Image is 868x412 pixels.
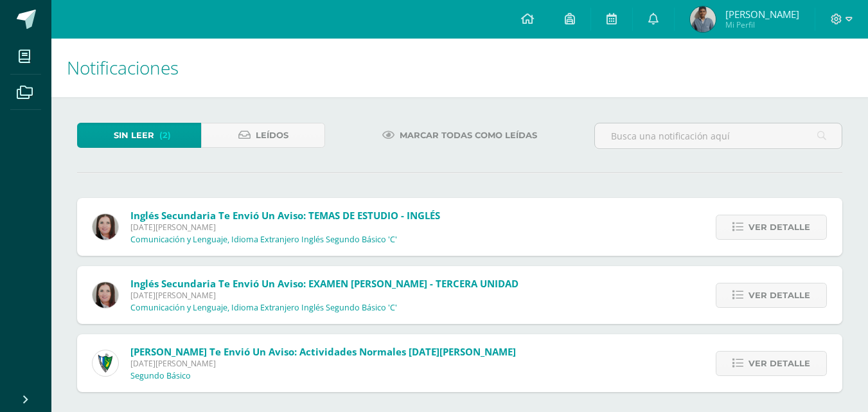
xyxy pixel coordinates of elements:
span: Mi Perfil [725,19,799,30]
span: [PERSON_NAME] [725,8,799,21]
span: Sin leer [114,123,154,147]
img: 96c9b95136652c88641d1038b5dd049d.png [690,6,716,32]
a: Sin leer(2) [77,123,201,148]
img: 8af0450cf43d44e38c4a1497329761f3.png [93,214,118,240]
span: Notificaciones [67,55,179,80]
p: Comunicación y Lenguaje, Idioma Extranjero Inglés Segundo Básico 'C' [130,235,397,245]
input: Busca una notificación aquí [595,123,842,148]
span: [PERSON_NAME] te envió un aviso: Actividades Normales [DATE][PERSON_NAME] [130,345,516,358]
span: Ver detalle [748,352,810,375]
span: [DATE][PERSON_NAME] [130,222,440,233]
img: 9f174a157161b4ddbe12118a61fed988.png [93,350,118,376]
span: Ver detalle [748,215,810,239]
span: Inglés Secundaria te envió un aviso: TEMAS DE ESTUDIO - INGLÉS [130,209,440,222]
span: Leídos [256,123,288,147]
span: [DATE][PERSON_NAME] [130,358,516,369]
p: Segundo Básico [130,371,191,381]
span: Ver detalle [748,283,810,307]
span: [DATE][PERSON_NAME] [130,290,518,301]
a: Leídos [201,123,325,148]
span: Marcar todas como leídas [400,123,537,147]
span: Inglés Secundaria te envió un aviso: EXAMEN [PERSON_NAME] - TERCERA UNIDAD [130,277,518,290]
span: (2) [159,123,171,147]
img: 8af0450cf43d44e38c4a1497329761f3.png [93,282,118,308]
p: Comunicación y Lenguaje, Idioma Extranjero Inglés Segundo Básico 'C' [130,303,397,313]
a: Marcar todas como leídas [366,123,553,148]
